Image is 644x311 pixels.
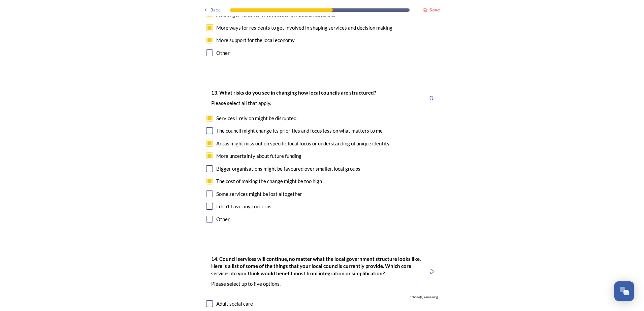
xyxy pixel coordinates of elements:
div: More uncertainty about future funding [216,152,301,160]
div: I don't have any concerns [216,203,271,210]
span: 5 choice(s) remaining [410,295,438,300]
strong: 14. Council services will continue, no matter what the local government structure looks like. Her... [211,256,422,276]
span: Back [211,7,220,13]
div: The council might change its priorities and focus less on what matters to me [216,127,383,135]
div: The cost of making the change might be too high [216,177,322,185]
div: Services I rely on might be disrupted [216,114,296,122]
div: Some services might be lost altogether [216,190,302,198]
p: Please select all that apply. [211,100,376,107]
div: Areas might miss out on specific local focus or understanding of unique identity [216,140,390,147]
div: Other [216,49,230,57]
button: Open Chat [614,281,634,301]
strong: 13. What risks do you see in changing how local councils are structured? [211,90,376,96]
div: More support for the local economy [216,36,295,44]
div: Bigger organisations might be favoured over smaller, local groups [216,165,360,173]
strong: Save [429,7,440,13]
p: Please select up to five options. [211,280,421,287]
div: Other [216,215,230,223]
div: Adult social care [216,300,253,308]
div: More ways for residents to get involved in shaping services and decision making [216,24,392,32]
